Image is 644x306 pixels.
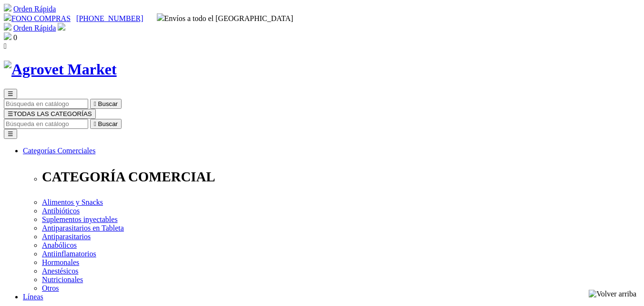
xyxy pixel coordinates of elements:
[23,293,43,301] a: Líneas
[4,119,88,129] input: Buscar
[42,198,103,206] a: Alimentos y Snacks
[58,23,65,31] img: user.svg
[58,24,65,32] a: Acceda a su cuenta de cliente
[13,5,56,13] a: Orden Rápida
[42,258,79,266] a: Hormonales
[8,110,13,117] span: ☰
[94,100,96,107] i: 
[8,90,13,97] span: ☰
[42,207,80,215] a: Antibióticos
[42,224,124,232] a: Antiparasitarios en Tableta
[4,129,17,139] button: ☰
[4,89,17,99] button: ☰
[90,119,122,129] button:  Buscar
[42,284,59,292] a: Otros
[98,100,118,107] span: Buscar
[4,14,71,22] a: FONO COMPRAS
[4,42,7,50] i: 
[4,99,88,109] input: Buscar
[4,23,11,31] img: shopping-cart.svg
[4,13,11,21] img: phone.svg
[157,14,294,22] span: Envíos a todo el [GEOGRAPHIC_DATA]
[42,267,78,275] a: Anestésicos
[94,120,96,127] i: 
[4,32,11,40] img: shopping-bag.svg
[4,109,96,119] button: ☰TODAS LAS CATEGORÍAS
[90,99,122,109] button:  Buscar
[4,4,11,11] img: shopping-cart.svg
[98,120,118,127] span: Buscar
[23,147,95,155] a: Categorías Comerciales
[42,232,91,241] a: Antiparasitarios
[13,33,17,42] span: 0
[157,13,164,21] img: delivery-truck.svg
[76,14,143,22] a: [PHONE_NUMBER]
[42,241,77,249] a: Anabólicos
[42,169,640,185] p: CATEGORÍA COMERCIAL
[42,275,83,284] a: Nutricionales
[589,290,636,298] img: Volver arriba
[4,61,117,78] img: Agrovet Market
[42,250,96,258] a: Antiinflamatorios
[42,215,118,223] a: Suplementos inyectables
[13,24,56,32] a: Orden Rápida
